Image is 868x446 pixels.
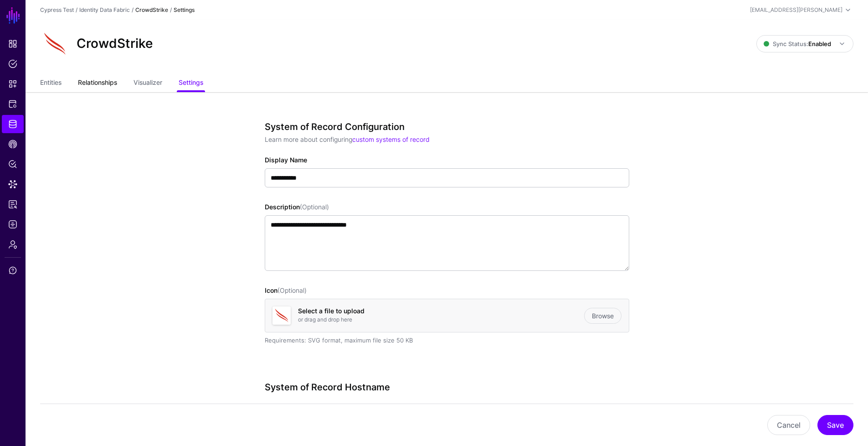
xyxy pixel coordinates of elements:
[767,415,810,435] button: Cancel
[265,155,307,165] label: Display Name
[77,36,153,52] h2: CrowdStrike
[300,203,329,211] span: (Optional)
[584,308,621,324] a: Browse
[8,266,17,275] span: Support
[2,95,24,113] a: Protected Systems
[8,79,17,88] span: Snippets
[265,285,307,295] label: Icon
[272,306,291,325] img: svg+xml;base64,PHN2ZyB3aWR0aD0iNjQiIGhlaWdodD0iNjQiIHZpZXdCb3g9IjAgMCA2NCA2NCIgZmlsbD0ibm9uZSIgeG...
[8,119,17,129] span: Identity Data Fabric
[40,29,69,58] img: svg+xml;base64,PHN2ZyB3aWR0aD0iNjQiIGhlaWdodD0iNjQiIHZpZXdCb3g9IjAgMCA2NCA2NCIgZmlsbD0ibm9uZSIgeG...
[265,121,629,132] h3: System of Record Configuration
[298,307,584,315] h4: Select a file to upload
[764,40,831,47] span: Sync Status:
[8,59,17,68] span: Policies
[808,40,831,47] strong: Enabled
[2,55,24,73] a: Policies
[8,39,17,48] span: Dashboard
[2,175,24,193] a: Data Lens
[40,75,62,92] a: Entities
[817,415,853,435] button: Save
[174,6,195,13] strong: Settings
[8,200,17,209] span: Reports
[40,6,74,13] a: Cypress Test
[277,286,307,294] span: (Optional)
[79,6,130,13] a: Identity Data Fabric
[8,220,17,229] span: Logs
[74,6,79,14] div: /
[298,316,584,324] p: or drag and drop here
[2,235,24,254] a: Admin
[2,135,24,153] a: CAEP Hub
[352,135,430,143] a: custom systems of record
[8,140,17,149] span: CAEP Hub
[135,6,168,13] strong: CrowdStrike
[2,35,24,53] a: Dashboard
[8,99,17,109] span: Protected Systems
[8,180,17,189] span: Data Lens
[750,6,842,14] div: [EMAIL_ADDRESS][PERSON_NAME]
[5,5,21,26] a: SGNL
[2,115,24,133] a: Identity Data Fabric
[265,202,329,212] label: Description
[8,240,17,249] span: Admin
[78,75,117,92] a: Relationships
[2,195,24,213] a: Reports
[8,160,17,169] span: Policy Lens
[2,155,24,173] a: Policy Lens
[134,75,162,92] a: Visualizer
[2,215,24,233] a: Logs
[265,336,629,345] div: Requirements: SVG format, maximum file size 50 KB
[130,6,135,14] div: /
[265,382,629,393] h3: System of Record Hostname
[179,75,203,92] a: Settings
[265,135,629,144] p: Learn more about configuring
[168,6,174,14] div: /
[2,75,24,93] a: Snippets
